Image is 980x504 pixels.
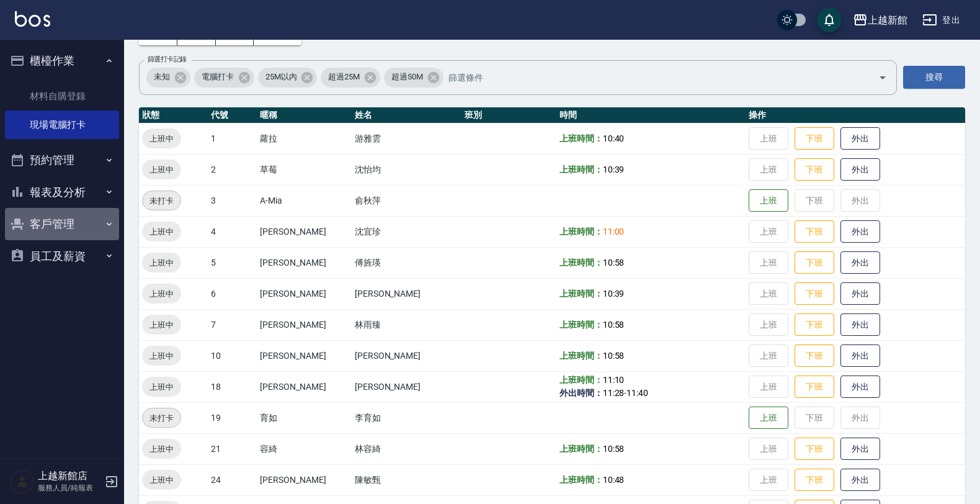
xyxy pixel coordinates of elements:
td: 游雅雲 [352,123,462,154]
button: 下班 [795,251,834,274]
td: 7 [208,309,257,340]
b: 上班時間： [559,289,603,299]
button: 外出 [840,313,880,336]
span: 10:39 [603,289,625,299]
td: [PERSON_NAME] [257,309,352,340]
img: Person [10,469,35,494]
span: 10:58 [603,444,625,454]
div: 超過50M [384,68,443,88]
td: 草莓 [257,154,352,185]
td: 4 [208,216,257,247]
a: 材料自購登錄 [5,82,119,110]
button: 櫃檯作業 [5,45,119,77]
td: [PERSON_NAME] [352,278,462,309]
div: 上越新館 [868,12,907,28]
td: 陳敏甄 [352,464,462,495]
td: 18 [208,371,257,402]
span: 超過25M [321,71,367,83]
span: 未知 [146,71,177,83]
span: 10:58 [603,351,625,361]
button: 外出 [840,220,880,243]
button: 外出 [840,158,880,181]
button: 員工及薪資 [5,240,119,272]
span: 上班中 [142,287,181,300]
span: 超過50M [384,71,430,83]
td: [PERSON_NAME] [352,371,462,402]
button: 下班 [795,313,834,336]
td: 21 [208,433,257,464]
input: 篩選條件 [445,66,857,88]
td: [PERSON_NAME] [257,340,352,371]
div: 25M以內 [258,68,318,88]
a: 現場電腦打卡 [5,110,119,139]
button: 下班 [795,158,834,181]
th: 狀態 [139,107,208,124]
span: 上班中 [142,318,181,331]
span: 10:40 [603,133,625,143]
th: 姓名 [352,107,462,124]
td: - [556,371,746,402]
button: 搜尋 [903,66,965,89]
b: 上班時間： [559,444,603,454]
td: [PERSON_NAME] [352,340,462,371]
b: 上班時間： [559,375,603,385]
div: 未知 [146,68,190,88]
span: 上班中 [142,474,181,487]
td: A-Mia [257,185,352,216]
span: 未打卡 [143,194,180,207]
b: 上班時間： [559,351,603,361]
button: 下班 [795,220,834,243]
td: [PERSON_NAME] [257,371,352,402]
td: 蘿拉 [257,123,352,154]
button: 下班 [795,469,834,492]
td: 沈宜珍 [352,216,462,247]
button: 外出 [840,469,880,492]
td: 傅旌瑛 [352,247,462,278]
button: 上班 [749,189,788,212]
div: 超過25M [321,68,380,88]
button: 外出 [840,344,880,367]
b: 外出時間： [559,388,603,398]
td: 24 [208,464,257,495]
button: 外出 [840,251,880,274]
span: 10:58 [603,320,625,330]
span: 25M以內 [258,71,305,83]
button: 報表及分析 [5,176,119,209]
span: 未打卡 [143,412,180,425]
img: Logo [15,11,50,27]
span: 上班中 [142,163,181,176]
span: 11:00 [603,227,625,236]
button: save [817,7,842,32]
td: 育如 [257,402,352,433]
button: 外出 [840,438,880,461]
b: 上班時間： [559,227,603,236]
button: 外出 [840,376,880,398]
th: 操作 [746,107,965,124]
button: 登出 [917,9,965,32]
button: Open [873,68,893,88]
label: 篩選打卡記錄 [148,55,187,64]
b: 上班時間： [559,475,603,485]
th: 班別 [461,107,556,124]
button: 上班 [749,407,788,430]
td: 6 [208,278,257,309]
button: 下班 [795,376,834,398]
td: 俞秋萍 [352,185,462,216]
span: 10:58 [603,258,625,268]
span: 上班中 [142,380,181,394]
td: 19 [208,402,257,433]
button: 下班 [795,438,834,461]
td: 10 [208,340,257,371]
span: 10:48 [603,475,625,485]
td: 2 [208,154,257,185]
td: 容綺 [257,433,352,464]
span: 上班中 [142,225,181,238]
button: 下班 [795,282,834,305]
span: 電腦打卡 [194,71,241,83]
button: 下班 [795,344,834,367]
td: 沈怡均 [352,154,462,185]
h5: 上越新館店 [38,470,101,482]
td: 林容綺 [352,433,462,464]
td: [PERSON_NAME] [257,464,352,495]
span: 10:39 [603,164,625,174]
